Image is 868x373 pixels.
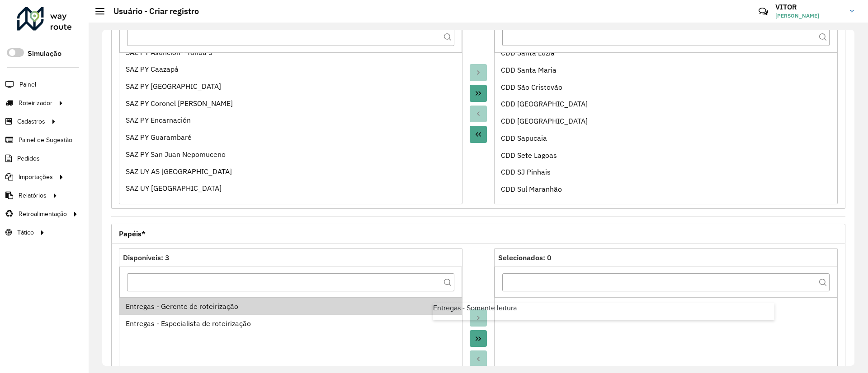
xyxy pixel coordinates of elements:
[126,149,456,160] div: SAZ PY San Juan Nepomuceno
[501,184,831,194] div: CDD Sul Maranhão
[126,98,456,109] div: SAZ PY Coronel [PERSON_NAME]
[119,230,146,237] span: Papéis*
[126,132,456,143] div: SAZ PY Guarambaré
[126,318,456,329] div: Entregas - Especialista de roteirização
[470,85,487,102] button: Move All to Target
[501,166,831,177] div: CDD SJ Pinhais
[775,12,843,20] span: [PERSON_NAME]
[501,133,831,143] div: CDD Sapucaia
[17,154,40,163] span: Pedidos
[501,82,831,92] div: CDD São Cristovão
[19,98,52,108] span: Roteirizador
[19,172,53,182] span: Importações
[501,115,831,126] div: CDD [GEOGRAPHIC_DATA]
[126,115,456,125] div: SAZ PY Encarnación
[754,2,773,21] a: Contato Rápido
[501,47,831,58] div: CDD Santa Luzia
[17,117,45,126] span: Cadastros
[501,150,831,161] div: CDD Sete Lagoas
[126,166,456,177] div: SAZ UY AS [GEOGRAPHIC_DATA]
[17,228,34,237] span: Tático
[19,135,72,145] span: Painel de Sugestão
[126,81,456,92] div: SAZ PY [GEOGRAPHIC_DATA]
[19,80,36,89] span: Painel
[470,330,487,347] button: Move All to Target
[501,64,831,75] div: CDD Santa Maria
[19,209,67,219] span: Retroalimentação
[104,6,199,16] h2: Usuário - Criar registro
[126,64,456,74] div: SAZ PY Caazapá
[19,191,47,200] span: Relatórios
[501,98,831,109] div: CDD [GEOGRAPHIC_DATA]
[28,48,61,59] label: Simulação
[123,252,458,263] div: Disponíveis: 3
[498,252,834,263] div: Selecionados: 0
[775,3,843,11] h3: VITOR
[126,183,456,193] div: SAZ UY [GEOGRAPHIC_DATA]
[126,301,456,312] div: Entregas - Gerente de roteirização
[470,126,487,143] button: Move All to Source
